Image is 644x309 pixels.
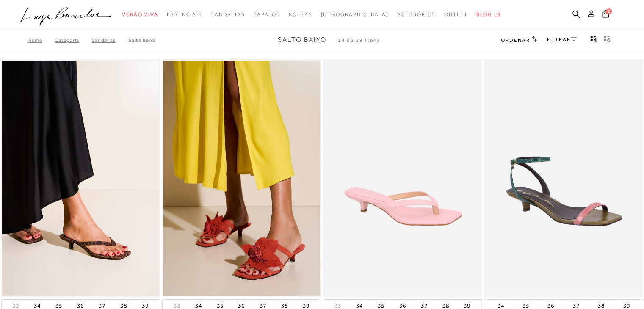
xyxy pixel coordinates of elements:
[485,61,642,296] a: SANDÁLIA EM VERNIZ COM TIRAS COLORIDAS E SALTO BAIXO SANDÁLIA EM VERNIZ COM TIRAS COLORIDAS E SAL...
[324,61,481,296] img: MULE DE DEDO EM COURO ROSA GLACÊ E SALTO BAIXO
[444,11,468,17] span: Outlet
[128,37,156,43] a: Salto Baixo
[122,11,158,17] span: Verão Viva
[211,7,245,22] a: categoryNavScreenReaderText
[600,9,611,21] button: 0
[289,11,312,17] span: Bolsas
[163,61,320,296] img: SANDÁLIA DE CAMURÇA VERMELHO CAIENA COM FLOR APLICADA E SALTO BAIXO KITTEN HEEL
[601,35,613,46] button: gridText6Desc
[278,36,326,44] span: Salto Baixo
[476,11,501,17] span: BLOG LB
[28,37,55,43] a: Home
[321,7,389,22] a: noSubCategoriesText
[211,11,245,17] span: Sandálias
[253,7,280,22] a: categoryNavScreenReaderText
[444,7,468,22] a: categoryNavScreenReaderText
[163,61,320,296] a: SANDÁLIA DE CAMURÇA VERMELHO CAIENA COM FLOR APLICADA E SALTO BAIXO KITTEN HEEL SANDÁLIA DE CAMUR...
[321,11,389,17] span: [DEMOGRAPHIC_DATA]
[397,11,436,17] span: Acessórios
[167,11,202,17] span: Essenciais
[606,8,612,14] span: 0
[547,36,577,42] a: FILTRAR
[397,7,436,22] a: categoryNavScreenReaderText
[253,11,280,17] span: Sapatos
[92,37,128,43] a: SANDÁLIAS
[485,61,642,296] img: SANDÁLIA EM VERNIZ COM TIRAS COLORIDAS E SALTO BAIXO
[501,37,530,43] span: Ordenar
[324,61,481,296] a: MULE DE DEDO EM COURO ROSA GLACÊ E SALTO BAIXO MULE DE DEDO EM COURO ROSA GLACÊ E SALTO BAIXO
[55,37,91,43] a: Categoria
[2,61,159,296] a: MULE DE DEDO EM COURO ONÇA E SALTO BAIXO MULE DE DEDO EM COURO ONÇA E SALTO BAIXO
[338,37,381,43] span: 24 de 39 itens
[122,7,158,22] a: categoryNavScreenReaderText
[476,7,501,22] a: BLOG LB
[289,7,312,22] a: categoryNavScreenReaderText
[167,7,202,22] a: categoryNavScreenReaderText
[2,61,159,296] img: MULE DE DEDO EM COURO ONÇA E SALTO BAIXO
[588,35,600,46] button: Mostrar 4 produtos por linha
